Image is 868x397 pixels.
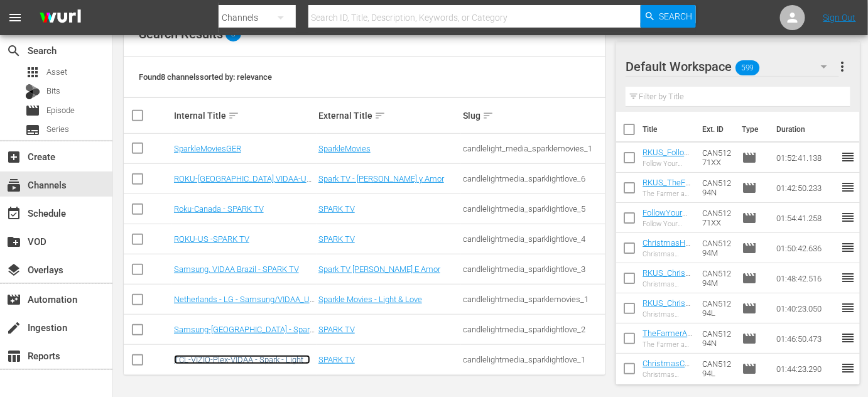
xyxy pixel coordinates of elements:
[697,233,737,263] td: CAN51294M
[463,234,604,244] div: candlelightmedia_sparklightlove_4
[841,300,856,315] span: reorder
[772,173,841,203] td: 01:42:50.233
[643,238,692,257] a: ChristmasHarmony_Wurl
[643,268,692,287] a: RKUS_ChristmasHarmony
[695,112,735,147] th: Ext. ID
[769,112,845,147] th: Duration
[742,331,757,346] span: Episode
[463,295,604,304] div: candlelightmedia_sparklemovies_1
[659,5,693,28] span: Search
[463,264,604,274] div: candlelightmedia_sparklightlove_3
[742,241,757,256] span: Episode
[835,59,850,74] span: more_vert
[174,108,315,123] div: Internal Title
[697,173,737,203] td: CAN51294N
[643,160,692,168] div: Follow Your Heart
[772,293,841,324] td: 01:40:23.050
[643,148,690,166] a: RKUS_FollowYourHeart99
[697,354,737,384] td: CAN51294L
[835,52,850,82] button: more_vert
[841,210,856,225] span: reorder
[643,220,692,228] div: Follow Your Heart
[374,110,386,121] span: sort
[735,112,769,147] th: Type
[643,329,692,366] a: TheFarmerAndTheBelle_SavingSantaland_Wurl
[174,174,312,202] a: ROKU-[GEOGRAPHIC_DATA],VIDAA-US - Spanish - Spark TV - [PERSON_NAME] y Amor
[697,203,737,233] td: CAN51271XX
[641,5,696,28] button: Search
[742,271,757,286] span: Episode
[742,180,757,195] span: Episode
[318,264,440,274] a: Spark TV [PERSON_NAME] E Amor
[174,264,299,274] a: Samsung, VIDAA Brazil - SPARK TV
[6,292,21,307] span: Automation
[823,13,856,23] a: Sign Out
[318,325,355,334] a: SPARK TV
[742,361,757,376] span: Episode
[643,310,692,318] div: Christmas Cupcakes
[174,204,264,214] a: Roku-Canada - SPARK TV
[139,72,272,82] span: Found 8 channels sorted by: relevance
[318,204,355,214] a: SPARK TV
[463,144,604,153] div: candlelight_media_sparklemovies_1
[841,270,856,285] span: reorder
[6,178,21,193] span: Channels
[30,3,90,33] img: ans4CAIJ8jUAAAAAAAAAAAAAAAAAAAAAAAAgQb4GAAAAAAAAAAAAAAAAAAAAAAAAJMjXAAAAAAAAAAAAAAAAAAAAAAAAgAT5G...
[643,190,692,198] div: The Farmer and the Belle – Saving Santaland
[6,206,21,221] span: Schedule
[318,108,459,123] div: External Title
[463,355,604,364] div: candlelightmedia_sparklightlove_1
[228,110,239,121] span: sort
[643,359,690,378] a: ChristmasCupcakes_Wurl
[174,355,310,374] a: TCL-VIZIO-Plex-VIDAA - Spark - Light & Love
[46,123,69,136] span: Series
[482,110,494,121] span: sort
[643,178,692,215] a: RKUS_TheFarmerAndTheBelle_SavingSantaland
[643,340,692,349] div: The Farmer and the Belle – Saving Santaland
[841,240,856,255] span: reorder
[174,144,241,153] a: SparkleMoviesGER
[46,85,60,97] span: Bits
[697,324,737,354] td: CAN51294N
[841,180,856,195] span: reorder
[463,108,604,123] div: Slug
[174,325,315,344] a: Samsung-[GEOGRAPHIC_DATA] - Spark TV
[46,104,75,117] span: Episode
[772,263,841,293] td: 01:48:42.516
[772,324,841,354] td: 01:46:50.473
[841,150,856,165] span: reorder
[643,371,692,379] div: Christmas Cupcakes
[6,349,21,364] span: Reports
[841,330,856,345] span: reorder
[697,293,737,324] td: CAN51294L
[697,263,737,293] td: CAN51294M
[643,280,692,288] div: Christmas Harmony
[174,234,249,244] a: ROKU-US -SPARK TV
[6,263,21,278] span: Overlays
[772,143,841,173] td: 01:52:41.138
[736,55,760,81] span: 599
[46,66,67,79] span: Asset
[8,10,23,25] span: menu
[643,208,692,227] a: FollowYourHeart99_Wurl
[318,174,444,183] a: Spark TV - [PERSON_NAME] y Amor
[463,204,604,214] div: candlelightmedia_sparklightlove_5
[643,112,695,147] th: Title
[463,325,604,334] div: candlelightmedia_sparklightlove_2
[742,301,757,316] span: Episode
[643,298,690,327] a: RKUS_ChristmasCupcakes
[742,150,757,165] span: Episode
[841,361,856,376] span: reorder
[318,234,355,244] a: SPARK TV
[318,144,371,153] a: SparkleMovies
[742,210,757,226] span: Episode
[318,355,355,364] a: SPARK TV
[772,354,841,384] td: 01:44:23.290
[6,150,21,165] span: Create
[25,84,40,99] div: Bits
[643,250,692,258] div: Christmas Harmony
[6,320,21,335] span: Ingestion
[174,295,315,313] a: Netherlands - LG - Samsung/VIDAA_UK - Sparkle Movies
[697,143,737,173] td: CAN51271XX
[626,49,838,84] div: Default Workspace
